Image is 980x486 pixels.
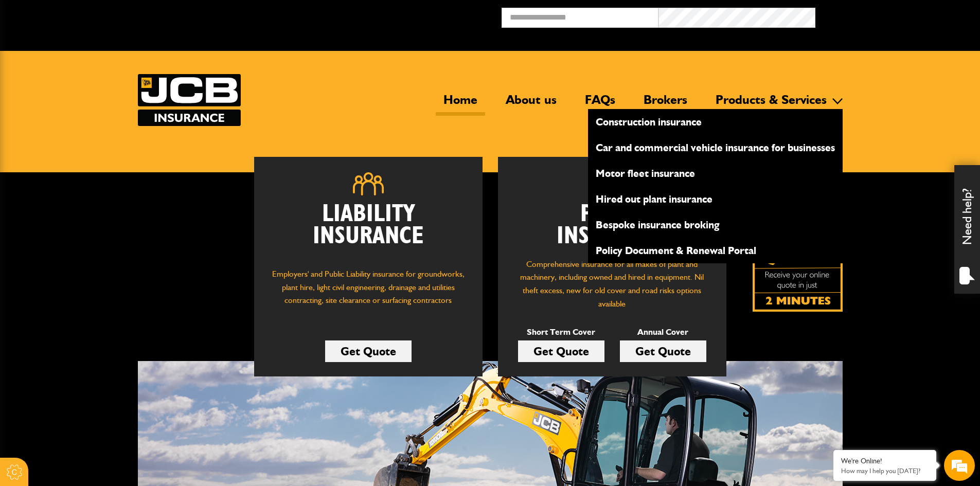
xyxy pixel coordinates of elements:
a: Car and commercial vehicle insurance for businesses [588,139,843,156]
img: JCB Insurance Services logo [138,74,241,126]
a: Brokers [636,92,695,116]
div: Need help? [954,165,980,294]
h2: Liability Insurance [270,203,467,258]
p: Employers' and Public Liability insurance for groundworks, plant hire, light civil engineering, d... [270,267,467,317]
a: Home [436,92,485,116]
button: Broker Login [815,8,972,24]
div: Minimize live chat window [169,5,193,30]
a: Motor fleet insurance [588,165,843,182]
p: Short Term Cover [518,326,604,339]
input: Enter your phone number [13,156,188,178]
input: Enter your email address [13,125,188,148]
p: How may I help you today? [841,467,929,475]
p: Comprehensive insurance for all makes of plant and machinery, including owned and hired in equipm... [513,258,711,310]
a: Get Quote [518,340,604,362]
a: Get your insurance quote isn just 2-minutes [753,222,843,312]
a: FAQs [577,92,623,116]
a: Get Quote [620,340,706,362]
p: Annual Cover [620,326,706,339]
a: Construction insurance [588,113,843,131]
em: Start Chat [140,317,187,331]
a: Products & Services [708,92,834,116]
a: Policy Document & Renewal Portal [588,242,843,259]
input: Enter your last name [13,95,188,118]
textarea: Type your message and hit 'Enter' [13,186,188,308]
a: Get Quote [325,340,412,362]
a: Bespoke insurance broking [588,216,843,233]
div: Chat with us now [54,58,173,71]
div: We're Online! [841,457,929,465]
img: d_20077148190_company_1631870298795_20077148190 [17,57,43,71]
img: Quick Quote [753,222,843,312]
a: About us [498,92,564,116]
a: JCB Insurance Services [138,74,241,126]
a: Hired out plant insurance [588,190,843,208]
h2: Plant Insurance [513,203,711,247]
